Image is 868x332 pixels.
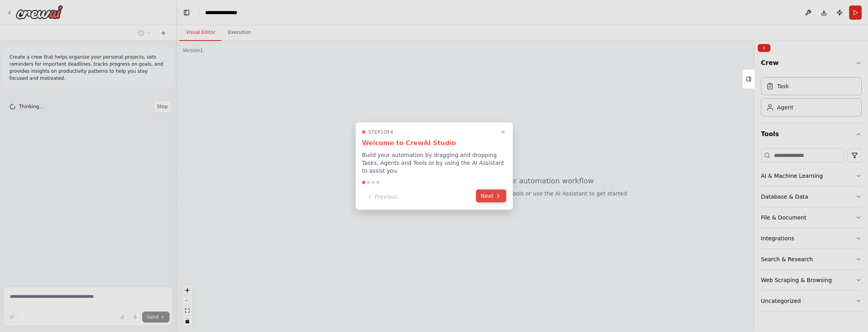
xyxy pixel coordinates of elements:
span: Step 1 of 4 [368,129,394,135]
button: Next [476,190,506,203]
button: Close walkthrough [498,127,508,137]
h3: Welcome to CrewAI Studio [362,138,506,148]
button: Previous [362,190,403,203]
p: Build your automation by dragging and dropping Tasks, Agents and Tools or by using the AI Assista... [362,151,506,175]
button: Hide left sidebar [181,7,192,18]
